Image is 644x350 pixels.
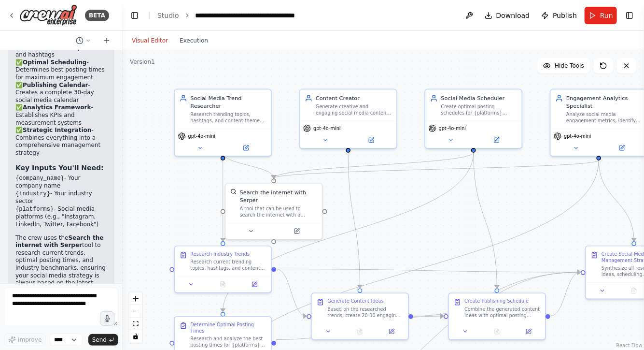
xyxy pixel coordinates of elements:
div: Analyze social media engagement metrics, identify performance patterns, and provide actionable in... [566,112,642,124]
div: Research current trending topics, hashtags, and content themes in the {industry} industry. Identi... [190,259,266,272]
a: Studio [157,12,179,19]
button: Open in side panel [475,135,519,145]
button: Visual Editor [126,35,174,46]
code: {industry} [15,190,50,197]
g: Edge from d50ffc59-dc78-4c1e-9b4b-f9cd083aaeb8 to feb4e19b-c9ef-4806-8f11-4c004c6a0cff [550,268,581,320]
button: toggle interactivity [129,330,142,343]
div: SerperDevToolSearch the internet with SerperA tool that can be used to search the internet with a... [225,183,323,240]
span: gpt-4o-mini [313,125,341,131]
p: The crew uses the tool to research current trends, optimal posting times, and industry benchmarks... [15,234,107,295]
button: Send [88,334,118,346]
div: Generate creative and engaging social media content ideas, captions, and post variations optimize... [316,103,392,116]
span: Download [496,11,530,20]
img: Logo [19,4,77,26]
div: Engagement Analytics Specialist [566,94,642,110]
g: Edge from 220fbaf6-381c-448b-9afa-612673b9d852 to 00648d45-a063-4225-8324-fda49dd61068 [219,152,477,312]
div: Create Publishing Schedule [464,298,529,305]
g: Edge from 3bca9576-9a1e-4561-ab49-ba57ece52d9e to 5bb71875-fba8-4c72-9605-07c01b943ad6 [276,265,307,321]
a: React Flow attribution [616,343,643,348]
div: A tool that can be used to search the internet with a search_query. Supports different search typ... [240,205,318,218]
button: Open in side panel [275,226,319,235]
g: Edge from 220fbaf6-381c-448b-9afa-612673b9d852 to d50ffc59-dc78-4c1e-9b4b-f9cd083aaeb8 [470,152,501,288]
button: Open in side panel [600,143,644,152]
button: Hide left sidebar [128,9,141,22]
g: Edge from f65be0b1-0358-4c26-8267-a7476e04d3be to 3bca9576-9a1e-4561-ab49-ba57ece52d9e [219,152,227,241]
strong: Search the internet with Serper [15,234,103,249]
button: zoom in [129,292,142,305]
button: Open in side panel [224,143,268,152]
button: zoom out [129,305,142,318]
button: Download [481,7,534,24]
div: Social Media Trend ResearcherResearch trending topics, hashtags, and content themes in the {indus... [174,89,272,157]
div: Social Media Scheduler [441,94,517,102]
g: Edge from c481fbf0-196b-4adc-84be-53474fc15bda to feb4e19b-c9ef-4806-8f11-4c004c6a0cff [595,160,638,241]
div: Content CreatorGenerate creative and engaging social media content ideas, captions, and post vari... [299,89,397,149]
span: Publish [553,11,577,20]
div: Research Industry Trends [190,251,250,257]
div: React Flow controls [129,292,142,343]
strong: Optimal Scheduling [23,59,86,66]
button: Switch to previous chat [72,35,95,46]
nav: breadcrumb [157,11,304,20]
span: Run [600,11,613,20]
button: Open in side panel [515,327,542,336]
button: Open in side panel [241,280,268,289]
div: Create Publishing ScheduleCombine the generated content ideas with optimal posting times to creat... [448,292,546,340]
div: Research and analyze the best posting times for {platforms} based on audience behavior, time zone... [190,336,266,349]
div: Social Media Trend Researcher [190,94,266,110]
button: No output available [343,327,377,336]
button: No output available [206,280,239,289]
div: Content Creator [316,94,392,102]
g: Edge from 3bca9576-9a1e-4561-ab49-ba57ece52d9e to feb4e19b-c9ef-4806-8f11-4c004c6a0cff [276,265,580,277]
span: Send [92,336,107,344]
strong: Analytics Framework [23,104,91,111]
span: gpt-4o-mini [188,133,216,139]
div: Research trending topics, hashtags, and content themes in the {industry} industry to identify opp... [190,112,266,124]
img: SerperDevTool [230,189,237,195]
button: Start a new chat [99,35,114,46]
strong: Key Inputs You'll Need: [15,164,104,172]
g: Edge from f65be0b1-0358-4c26-8267-a7476e04d3be to 75e30d9b-d43b-42be-b7e8-6301a51b0fae [219,152,278,178]
button: Show right sidebar [623,9,636,22]
div: BETA [85,10,109,21]
span: gpt-4o-mini [564,133,591,139]
code: {platforms} [15,206,54,213]
div: Research Industry TrendsResearch current trending topics, hashtags, and content themes in the {in... [174,246,272,293]
g: Edge from d91b32a0-f4cb-4da0-aca6-b1c5ac88d297 to 5bb71875-fba8-4c72-9605-07c01b943ad6 [344,152,364,288]
span: Improve [18,336,42,344]
strong: Publishing Calendar [23,82,88,88]
g: Edge from 00648d45-a063-4225-8324-fda49dd61068 to d50ffc59-dc78-4c1e-9b4b-f9cd083aaeb8 [276,312,444,344]
li: - Your company name [15,175,107,190]
div: Determine Optimal Posting Times [190,322,266,335]
p: ✅ - Discovers trending topics and hashtags in your industry ✅ - Creates 20-30 engaging content id... [15,6,107,157]
li: - Your industry sector [15,190,107,205]
button: Click to speak your automation idea [100,311,114,326]
div: Combine the generated content ideas with optimal posting times to create a comprehensive 30-day p... [464,306,540,319]
button: Execution [174,35,214,46]
span: Hide Tools [555,62,584,70]
g: Edge from 5bb71875-fba8-4c72-9605-07c01b943ad6 to feb4e19b-c9ef-4806-8f11-4c004c6a0cff [413,268,581,320]
button: No output available [480,327,514,336]
div: Search the internet with Serper [240,189,318,204]
div: Generate Content IdeasBased on the researched trends, create 20-30 engaging content ideas tailore... [311,292,409,340]
button: Open in side panel [378,327,405,336]
button: Open in side panel [349,135,393,145]
g: Edge from 220fbaf6-381c-448b-9afa-612673b9d852 to 75e30d9b-d43b-42be-b7e8-6301a51b0fae [270,152,477,178]
strong: Strategic Integration [23,127,91,133]
div: Generate Content Ideas [327,298,383,305]
g: Edge from c481fbf0-196b-4adc-84be-53474fc15bda to 75e30d9b-d43b-42be-b7e8-6301a51b0fae [270,160,602,178]
button: Publish [537,7,581,24]
code: {company_name} [15,175,64,182]
button: Hide Tools [537,58,590,73]
div: Based on the researched trends, create 20-30 engaging content ideas tailored for {platforms}. Eac... [327,306,403,319]
div: Version 1 [130,58,155,66]
button: Improve [4,334,46,346]
span: gpt-4o-mini [439,125,466,131]
li: - Social media platforms (e.g., "Instagram, LinkedIn, Twitter, Facebook") [15,205,107,229]
button: fit view [129,318,142,330]
button: Run [585,7,617,24]
div: Create optimal posting schedules for {platforms} based on audience behavior, engagement patterns,... [441,103,517,116]
div: Social Media SchedulerCreate optimal posting schedules for {platforms} based on audience behavior... [425,89,523,149]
